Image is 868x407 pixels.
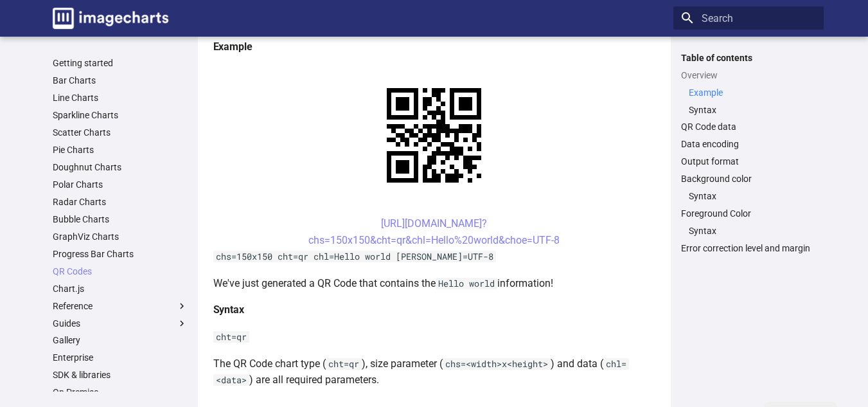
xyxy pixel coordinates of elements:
nav: Overview [681,87,816,116]
a: Output format [681,156,816,167]
code: Hello world [436,278,497,289]
a: Pie Charts [53,144,188,156]
h4: Syntax [213,302,655,318]
a: Sparkline Charts [53,109,188,121]
a: Example [689,87,816,98]
a: Bubble Charts [53,213,188,225]
input: Search [673,6,824,30]
a: Gallery [53,334,188,346]
p: We've just generated a QR Code that contains the information! [213,275,655,292]
a: Chart.js [53,283,188,294]
a: GraphViz Charts [53,231,188,242]
label: Guides [53,318,188,329]
a: Foreground Color [681,208,816,219]
a: Error correction level and margin [681,242,816,254]
a: Line Charts [53,92,188,104]
a: SDK & libraries [53,369,188,381]
a: Data encoding [681,138,816,150]
a: Syntax [689,190,816,202]
nav: Table of contents [673,52,824,255]
nav: Background color [681,190,816,202]
p: The QR Code chart type ( ), size parameter ( ) and data ( ) are all required parameters. [213,356,655,388]
a: Progress Bar Charts [53,248,188,260]
a: Background color [681,173,816,185]
a: Getting started [53,57,188,69]
img: logo [53,8,168,29]
code: cht=qr [213,331,249,343]
img: chart [364,66,504,205]
a: Bar Charts [53,75,188,86]
label: Reference [53,300,188,312]
nav: Foreground Color [681,225,816,237]
a: Overview [681,69,816,81]
a: Syntax [689,104,816,116]
a: Enterprise [53,352,188,363]
a: QR Codes [53,266,188,277]
a: Radar Charts [53,196,188,208]
a: Scatter Charts [53,127,188,138]
a: Doughnut Charts [53,161,188,173]
a: On Premise [53,386,188,398]
h4: Example [213,39,655,55]
code: chs=150x150 cht=qr chl=Hello world [PERSON_NAME]=UTF-8 [213,251,496,262]
a: Polar Charts [53,179,188,190]
a: [URL][DOMAIN_NAME]?chs=150x150&cht=qr&chl=Hello%20world&choe=UTF-8 [308,217,560,246]
code: cht=qr [326,358,362,370]
label: Table of contents [673,52,824,64]
a: Syntax [689,225,816,237]
a: QR Code data [681,121,816,132]
code: chs=<width>x<height> [443,358,551,370]
a: Image-Charts documentation [48,3,173,34]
